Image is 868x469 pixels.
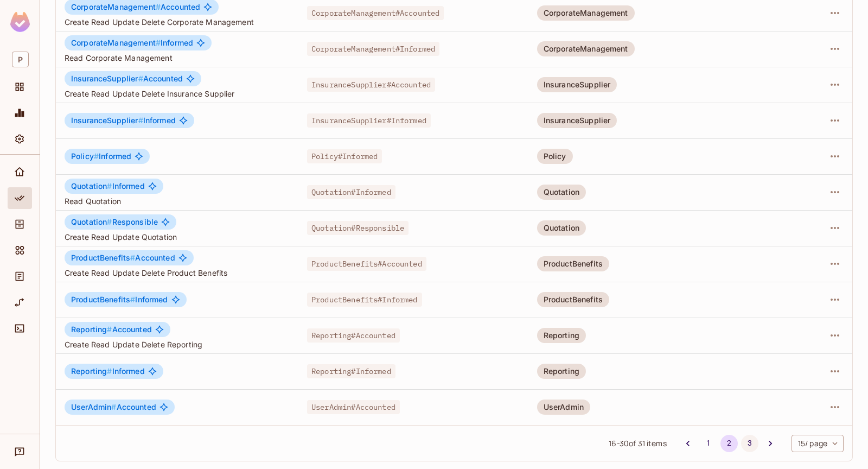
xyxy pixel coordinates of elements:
[537,149,573,164] div: Policy
[8,102,32,124] div: Monitoring
[111,402,116,411] span: #
[792,435,844,452] div: 15 / page
[71,116,143,125] span: InsuranceSupplier
[71,218,158,226] span: Responsible
[71,325,152,334] span: Accounted
[8,265,32,287] div: Audit Log
[8,76,32,98] div: Projects
[71,253,135,262] span: ProductBenefits
[71,403,156,411] span: Accounted
[71,152,131,161] span: Informed
[8,213,32,235] div: Directory
[307,42,439,56] span: CorporateManagement#Informed
[307,257,426,271] span: ProductBenefits#Accounted
[71,217,112,226] span: Quotation
[537,292,609,307] div: ProductBenefits
[8,239,32,261] div: Elements
[8,47,32,72] div: Workspace: prodigi
[156,38,161,47] span: #
[71,253,175,262] span: Accounted
[537,328,586,343] div: Reporting
[537,220,586,236] div: Quotation
[537,400,590,415] div: UserAdmin
[107,325,112,334] span: #
[307,185,395,199] span: Quotation#Informed
[307,293,422,307] span: ProductBenefits#Informed
[71,295,135,304] span: ProductBenefits
[537,41,635,56] div: CorporateManagement
[8,291,32,313] div: URL Mapping
[71,367,145,376] span: Informed
[156,2,161,11] span: #
[71,3,200,11] span: Accounted
[307,364,395,378] span: Reporting#Informed
[107,366,112,376] span: #
[65,339,290,350] span: Create Read Update Delete Reporting
[71,181,112,191] span: Quotation
[537,77,617,92] div: InsuranceSupplier
[71,182,145,191] span: Informed
[130,253,135,262] span: #
[138,116,143,125] span: #
[65,88,290,99] span: Create Read Update Delete Insurance Supplier
[65,196,290,206] span: Read Quotation
[107,181,112,191] span: #
[71,74,143,83] span: InsuranceSupplier
[94,151,99,161] span: #
[130,295,135,304] span: #
[720,435,738,452] button: page 2
[71,295,168,304] span: Informed
[71,74,183,83] span: Accounted
[307,221,409,235] span: Quotation#Responsible
[307,400,400,414] span: UserAdmin#Accounted
[679,435,697,452] button: Go to previous page
[8,187,32,209] div: Policy
[537,256,609,271] div: ProductBenefits
[8,318,32,339] div: Connect
[537,185,586,200] div: Quotation
[71,366,112,376] span: Reporting
[307,149,382,163] span: Policy#Informed
[678,435,781,452] nav: pagination navigation
[71,38,161,47] span: CorporateManagement
[71,151,99,161] span: Policy
[8,128,32,150] div: Settings
[307,113,431,128] span: InsuranceSupplier#Informed
[741,435,758,452] button: Go to page 3
[10,12,30,32] img: SReyMgAAAABJRU5ErkJggg==
[71,39,193,47] span: Informed
[71,2,161,11] span: CorporateManagement
[65,268,290,278] span: Create Read Update Delete Product Benefits
[65,232,290,242] span: Create Read Update Quotation
[762,435,779,452] button: Go to next page
[537,113,617,128] div: InsuranceSupplier
[12,52,29,67] span: P
[65,53,290,63] span: Read Corporate Management
[537,5,635,21] div: CorporateManagement
[537,364,586,379] div: Reporting
[307,78,435,92] span: InsuranceSupplier#Accounted
[307,328,400,343] span: Reporting#Accounted
[609,438,666,449] span: 16 - 30 of 31 items
[71,116,176,125] span: Informed
[138,74,143,83] span: #
[8,161,32,183] div: Home
[65,17,290,27] span: Create Read Update Delete Corporate Management
[307,6,444,20] span: CorporateManagement#Accounted
[700,435,717,452] button: Go to page 1
[107,217,112,226] span: #
[8,441,32,462] div: Help & Updates
[71,325,112,334] span: Reporting
[71,402,117,411] span: UserAdmin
